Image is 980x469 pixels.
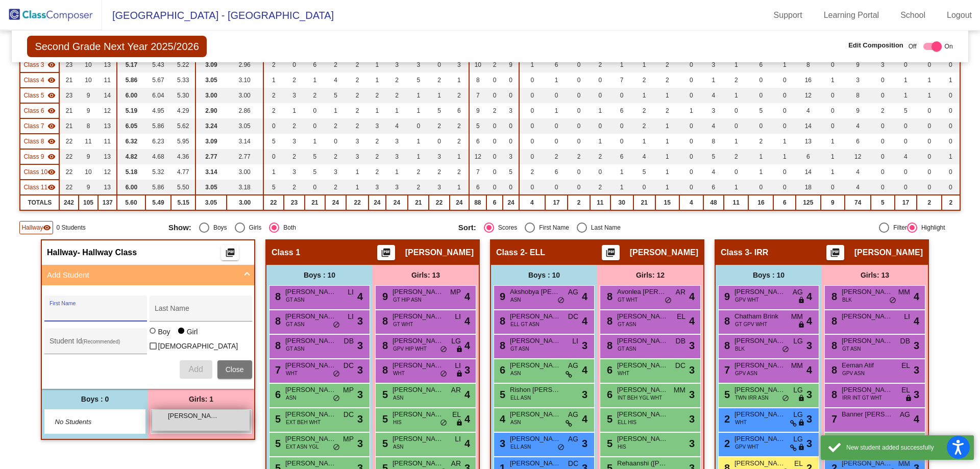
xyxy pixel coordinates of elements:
[23,121,44,131] span: Class 7
[325,118,347,134] td: 2
[568,103,590,118] td: 0
[724,57,748,72] td: 1
[284,103,305,118] td: 1
[23,106,44,115] span: Class 6
[305,118,325,134] td: 0
[845,57,871,72] td: 9
[633,118,655,134] td: 2
[942,88,960,103] td: 0
[821,103,845,118] td: 0
[845,103,871,118] td: 9
[50,308,141,316] input: First Name
[284,118,305,134] td: 2
[545,72,568,88] td: 1
[679,134,703,149] td: 0
[796,88,820,103] td: 12
[386,57,408,72] td: 3
[59,103,78,118] td: 21
[117,103,145,118] td: 5.19
[429,57,449,72] td: 0
[748,88,773,103] td: 0
[305,103,325,118] td: 0
[117,134,145,149] td: 6.32
[47,122,56,130] mat-icon: visibility
[895,72,917,88] td: 1
[469,103,486,118] td: 9
[503,57,519,72] td: 9
[942,103,960,118] td: 0
[171,72,195,88] td: 5.33
[408,134,429,149] td: 1
[942,57,960,72] td: 0
[346,118,369,134] td: 2
[917,134,942,149] td: 0
[679,72,703,88] td: 0
[429,72,449,88] td: 2
[450,118,469,134] td: 2
[633,57,655,72] td: 1
[325,72,347,88] td: 4
[59,88,78,103] td: 23
[796,72,820,88] td: 16
[263,118,284,134] td: 0
[450,103,469,118] td: 6
[679,103,703,118] td: 1
[545,118,568,134] td: 0
[724,118,748,134] td: 0
[871,88,894,103] td: 0
[98,103,117,118] td: 12
[171,118,195,134] td: 5.62
[503,118,519,134] td: 0
[942,134,960,149] td: 0
[195,118,226,134] td: 3.24
[450,57,469,72] td: 3
[145,118,171,134] td: 5.86
[23,91,44,100] span: Class 5
[155,308,247,316] input: Last Name
[59,134,78,149] td: 22
[305,149,325,164] td: 5
[284,57,305,72] td: 0
[346,134,369,149] td: 3
[305,88,325,103] td: 2
[942,118,960,134] td: 0
[895,134,917,149] td: 0
[145,149,171,164] td: 4.68
[408,88,429,103] td: 1
[748,57,773,72] td: 6
[796,103,820,118] td: 4
[171,57,195,72] td: 5.22
[503,72,519,88] td: 0
[429,88,449,103] td: 1
[503,103,519,118] td: 3
[610,134,633,149] td: 0
[486,88,503,103] td: 0
[610,118,633,134] td: 0
[171,134,195,149] td: 5.95
[655,57,679,72] td: 2
[50,341,141,349] input: Student Id
[871,103,894,118] td: 2
[821,57,845,72] td: 0
[748,118,773,134] td: 0
[221,245,239,260] button: Print Students Details
[766,7,811,23] a: Support
[171,149,195,164] td: 4.36
[816,7,888,23] a: Learning Portal
[679,57,703,72] td: 0
[568,72,590,88] td: 0
[895,88,917,103] td: 1
[503,134,519,149] td: 0
[263,88,284,103] td: 2
[724,88,748,103] td: 1
[284,72,305,88] td: 2
[369,103,386,118] td: 1
[346,88,369,103] td: 2
[909,42,917,51] span: Off
[59,118,78,134] td: 21
[325,103,347,118] td: 1
[145,88,171,103] td: 6.04
[20,72,59,88] td: Hannah Lavoie - ELL
[469,118,486,134] td: 5
[655,134,679,149] td: 1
